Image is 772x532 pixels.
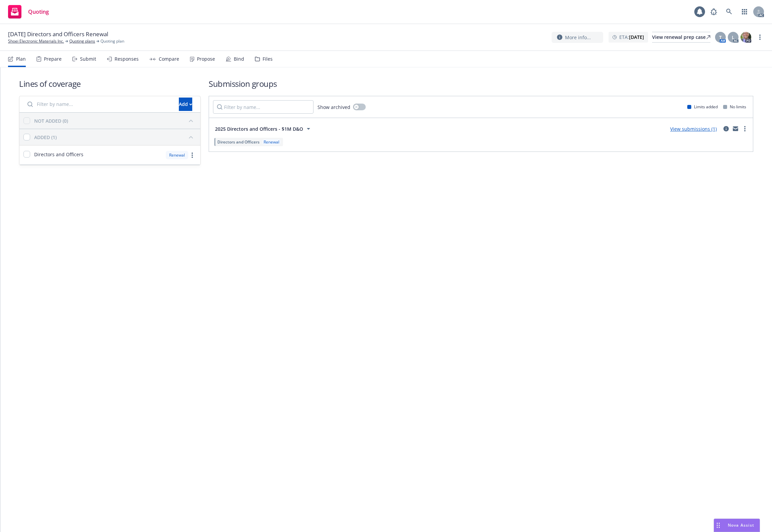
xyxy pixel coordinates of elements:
[619,34,644,41] span: ETA :
[687,104,718,110] div: Limits added
[723,104,746,110] div: No limits
[565,34,591,41] span: More info...
[652,32,710,43] a: View renewal prep case
[262,139,281,145] div: Renewal
[234,56,244,62] div: Bind
[159,56,179,62] div: Compare
[197,56,215,62] div: Propose
[166,151,188,159] div: Renewal
[179,98,192,111] div: Add
[719,34,722,41] span: T
[722,5,736,18] a: Search
[213,122,314,135] button: 2025 Directors and Officers - $1M D&O
[209,78,753,89] h1: Submission groups
[741,32,751,43] img: photo
[756,33,764,41] a: more
[179,98,192,111] button: Add
[728,522,754,528] span: Nova Assist
[34,117,68,124] div: NOT ADDED (0)
[115,56,139,62] div: Responses
[8,30,108,38] span: [DATE] Directors and Officers Renewal
[318,104,350,111] span: Show archived
[44,56,62,62] div: Prepare
[16,56,26,62] div: Plan
[731,125,740,133] a: mail
[34,151,83,158] span: Directors and Officers
[28,9,49,14] span: Quoting
[23,98,175,111] input: Filter by name...
[263,56,273,62] div: Files
[732,34,734,41] span: L
[670,126,717,132] a: View submissions (1)
[552,32,603,43] button: More info...
[213,100,313,114] input: Filter by name...
[80,56,96,62] div: Submit
[34,115,196,126] button: NOT ADDED (0)
[215,125,303,132] span: 2025 Directors and Officers - $1M D&O
[722,125,730,133] a: circleInformation
[34,132,196,142] button: ADDED (1)
[5,2,52,21] a: Quoting
[34,134,57,141] div: ADDED (1)
[8,38,64,44] a: Shoei Electronic Materials Inc.
[217,139,260,145] span: Directors and Officers
[714,519,760,532] button: Nova Assist
[629,34,644,40] strong: [DATE]
[741,125,749,133] a: more
[188,151,196,159] a: more
[69,38,95,44] a: Quoting plans
[100,38,124,44] span: Quoting plan
[738,5,751,18] a: Switch app
[707,5,720,18] a: Report a Bug
[19,78,201,89] h1: Lines of coverage
[714,519,722,532] div: Drag to move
